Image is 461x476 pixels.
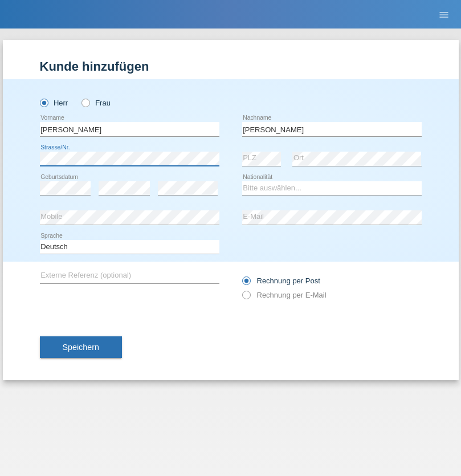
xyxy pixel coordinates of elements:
[40,99,47,106] input: Herr
[40,59,422,74] h1: Kunde hinzufügen
[81,99,89,106] input: Frau
[242,291,327,299] label: Rechnung per E-Mail
[242,276,320,285] label: Rechnung per Post
[63,343,99,352] span: Speichern
[40,336,122,358] button: Speichern
[433,11,455,18] a: menu
[242,291,250,305] input: Rechnung per E-Mail
[438,9,450,21] i: menu
[242,276,250,291] input: Rechnung per Post
[81,99,111,107] label: Frau
[40,99,68,107] label: Herr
